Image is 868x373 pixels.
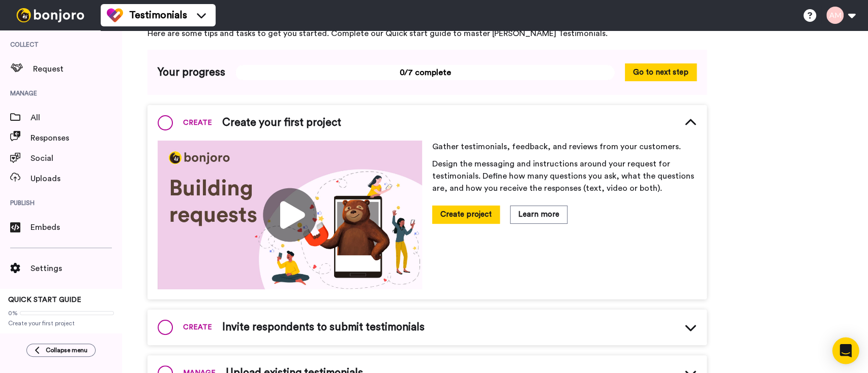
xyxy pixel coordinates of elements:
[158,141,422,289] img: 341228e223531fa0c85853fd068f9874.jpg
[8,296,81,303] span: QUICK START GUIDE
[26,344,96,357] button: Collapse menu
[31,221,122,233] span: Embeds
[31,262,122,275] span: Settings
[158,65,225,80] span: Your progress
[31,173,122,185] span: Uploads
[222,320,425,335] span: Invite respondents to submit testimonials
[432,141,697,153] p: Gather testimonials, feedback, and reviews from your customers.
[183,118,212,128] span: CREATE
[432,206,500,223] button: Create project
[31,152,122,164] span: Social
[183,322,212,332] span: CREATE
[46,346,87,354] span: Collapse menu
[625,63,697,81] button: Go to next step
[8,309,18,317] span: 0%
[33,63,122,75] span: Request
[147,27,707,40] span: Here are some tips and tasks to get you started. Complete our Quick start guide to master [PERSON...
[129,8,187,22] span: Testimonials
[510,206,567,223] button: Learn more
[31,132,122,144] span: Responses
[12,8,88,22] img: bj-logo-header-white.svg
[432,158,697,194] p: Design the messaging and instructions around your request for testimonials. Define how many quest...
[107,7,123,23] img: tm-color.svg
[8,319,114,327] span: Create your first project
[235,65,615,80] span: 0/7 complete
[222,115,341,130] span: Create your first project
[31,112,122,124] span: All
[832,337,859,364] div: Open Intercom Messenger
